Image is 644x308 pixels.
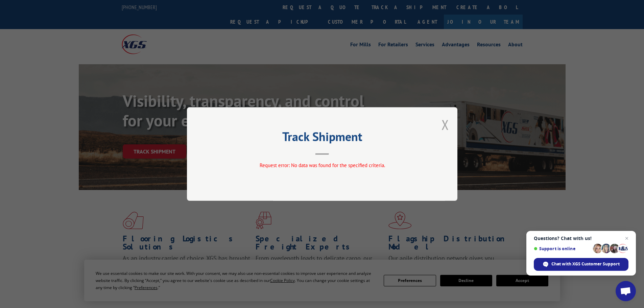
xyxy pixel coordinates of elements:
span: Questions? Chat with us! [534,236,628,241]
div: Chat with XGS Customer Support [534,258,628,271]
span: Close chat [623,234,631,242]
h2: Track Shipment [221,132,424,145]
button: Close modal [442,116,449,134]
span: Support is online [534,246,591,251]
span: Request error: No data was found for the specified criteria. [259,162,385,168]
div: Open chat [616,281,636,301]
span: Chat with XGS Customer Support [551,261,620,267]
